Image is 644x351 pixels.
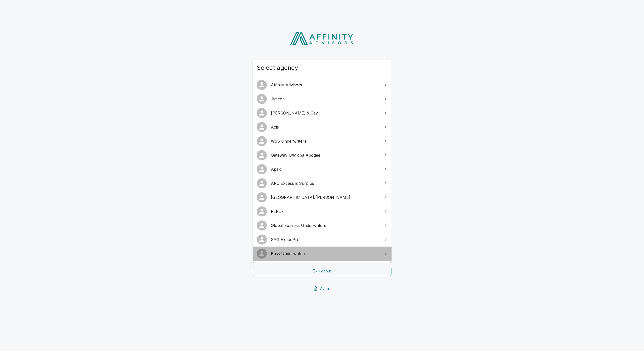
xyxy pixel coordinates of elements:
[271,152,379,158] span: Gateway UW dba Apogee
[271,96,379,102] span: Jimcor
[253,247,392,261] a: Bass Underwriters
[253,120,392,134] a: Axis
[271,208,379,214] span: PLRisk
[271,166,379,172] span: Apex
[253,284,392,293] a: Admin
[271,251,379,257] span: Bass Underwriters
[253,106,392,120] a: [PERSON_NAME] & Cay
[253,218,392,232] a: Global Express Underwriters
[253,267,392,276] a: Logout
[271,124,379,130] span: Axis
[271,222,379,228] span: Global Express Underwriters
[253,190,392,204] a: [GEOGRAPHIC_DATA]/[PERSON_NAME]
[253,92,392,106] a: Jimcor
[257,64,388,72] span: Select agency
[253,176,392,190] a: ARC Excess & Surplus
[271,82,379,88] span: Affinity Advisors
[271,138,379,144] span: W&S Underwriters
[253,162,392,176] a: Apex
[253,204,392,218] a: PLRisk
[271,194,379,200] span: [GEOGRAPHIC_DATA]/[PERSON_NAME]
[253,78,392,92] a: Affinity Advisors
[271,180,379,186] span: ARC Excess & Surplus
[271,237,379,243] span: SPG ExecuPro
[253,232,392,247] a: SPG ExecuPro
[253,148,392,162] a: Gateway UW dba Apogee
[286,30,358,47] img: Affinity Advisors Logo
[253,134,392,148] a: W&S Underwriters
[271,110,379,116] span: [PERSON_NAME] & Cay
